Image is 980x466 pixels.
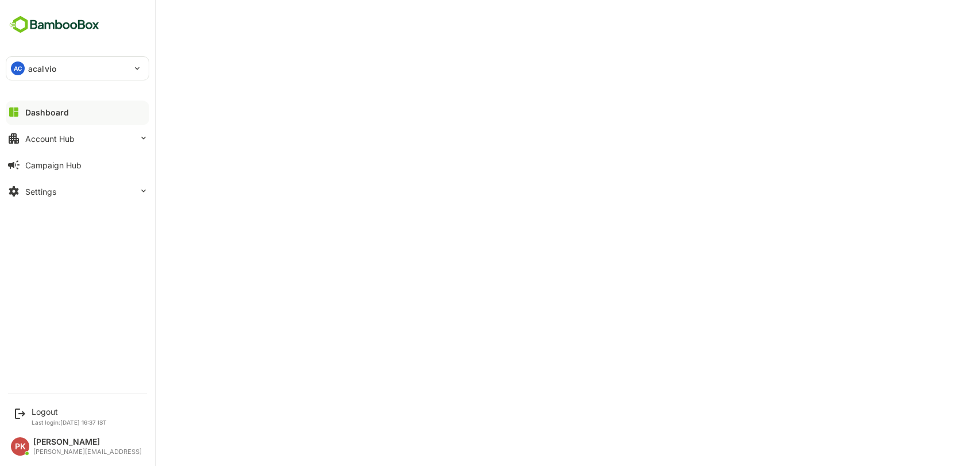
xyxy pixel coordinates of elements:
p: Last login: [DATE] 16:37 IST [32,419,107,426]
p: acalvio [28,63,56,75]
div: [PERSON_NAME][EMAIL_ADDRESS] [33,448,142,456]
button: Account Hub [6,127,149,150]
button: Settings [6,180,149,203]
div: AC [11,61,25,75]
button: Dashboard [6,101,149,124]
button: Campaign Hub [6,153,149,176]
div: [PERSON_NAME] [33,437,142,447]
img: BambooboxFullLogoMark.5f36c76dfaba33ec1ec1367b70bb1252.svg [6,14,103,36]
div: Dashboard [25,107,69,117]
div: Logout [32,407,107,417]
div: Campaign Hub [25,160,82,170]
div: PK [11,437,29,456]
div: Account Hub [25,134,75,144]
div: Settings [25,187,56,197]
div: ACacalvio [6,57,149,80]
